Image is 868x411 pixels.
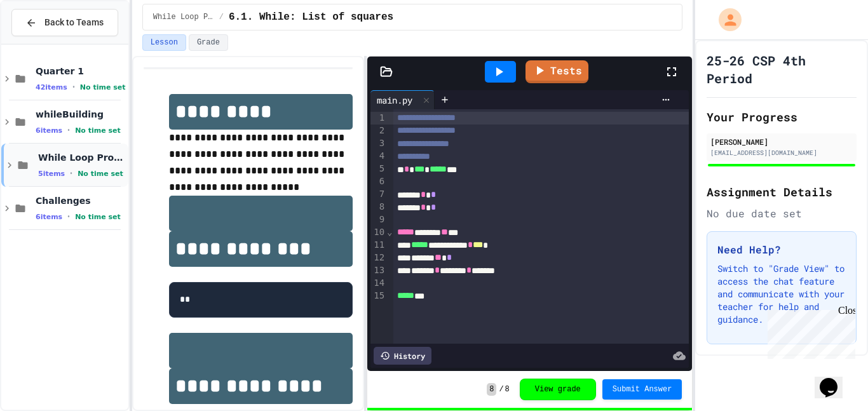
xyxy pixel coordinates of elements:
[370,277,386,290] div: 14
[707,206,857,221] div: No due date set
[370,290,386,302] div: 15
[499,384,503,394] span: /
[487,383,496,396] span: 8
[815,360,855,398] iframe: chat widget
[370,150,386,163] div: 4
[370,125,386,137] div: 2
[602,379,682,400] button: Submit Answer
[67,212,70,222] span: •
[370,175,386,188] div: 6
[526,60,588,83] a: Tests
[36,83,67,91] span: 42 items
[370,188,386,201] div: 7
[763,305,855,359] iframe: chat widget
[717,242,846,257] h3: Need Help?
[36,65,126,77] span: Quarter 1
[229,10,393,25] span: 6.1. While: List of squares
[75,126,121,135] span: No time set
[370,213,386,226] div: 9
[36,109,126,120] span: whileBuilding
[370,252,386,264] div: 12
[5,5,88,81] div: Chat with us now!Close
[36,213,62,221] span: 6 items
[219,12,224,22] span: /
[370,112,386,125] div: 1
[36,195,126,206] span: Challenges
[370,201,386,213] div: 8
[153,12,214,22] span: While Loop Projects
[370,137,386,150] div: 3
[72,82,75,92] span: •
[710,136,853,147] div: [PERSON_NAME]
[613,384,672,394] span: Submit Answer
[707,183,857,201] h2: Assignment Details
[189,34,228,51] button: Grade
[80,83,126,91] span: No time set
[370,226,386,239] div: 10
[11,9,118,36] button: Back to Teams
[370,239,386,252] div: 11
[78,170,123,178] span: No time set
[707,108,857,126] h2: Your Progress
[370,264,386,277] div: 13
[386,227,393,237] span: Fold line
[717,262,846,326] p: Switch to "Grade View" to access the chat feature and communicate with your teacher for help and ...
[710,148,853,158] div: [EMAIL_ADDRESS][DOMAIN_NAME]
[374,347,431,365] div: History
[505,384,510,394] span: 8
[44,16,104,29] span: Back to Teams
[370,93,419,107] div: main.py
[520,379,596,400] button: View grade
[142,34,186,51] button: Lesson
[370,163,386,175] div: 5
[38,152,126,163] span: While Loop Projects
[38,170,65,178] span: 5 items
[67,125,70,135] span: •
[705,5,745,34] div: My Account
[75,213,121,221] span: No time set
[70,168,72,179] span: •
[36,126,62,135] span: 6 items
[370,90,435,109] div: main.py
[707,51,857,87] h1: 25-26 CSP 4th Period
